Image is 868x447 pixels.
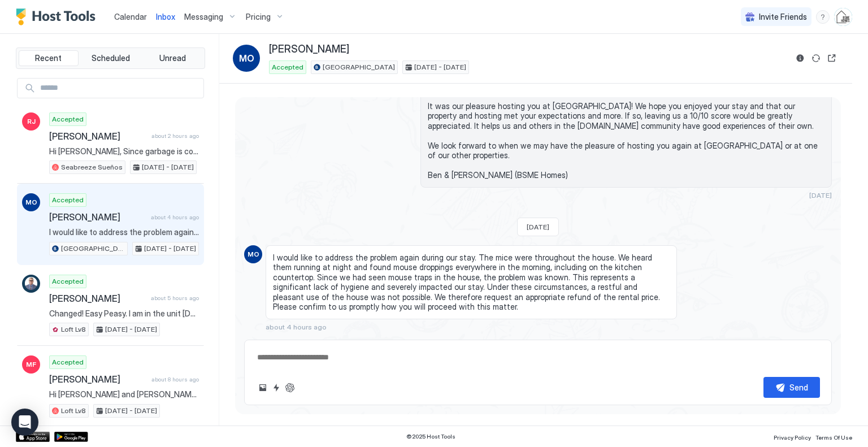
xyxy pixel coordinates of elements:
span: [GEOGRAPHIC_DATA] [61,244,125,254]
span: Accepted [272,62,303,72]
span: MO [25,197,37,207]
button: Reservation information [793,51,807,65]
a: Privacy Policy [774,431,811,442]
span: about 8 hours ago [151,376,199,383]
span: Pricing [246,12,271,22]
span: Accepted [52,195,84,205]
span: [DATE] - [DATE] [105,406,157,416]
a: Google Play Store [54,432,88,442]
span: [DATE] - [DATE] [414,62,466,72]
button: Scheduled [81,50,141,66]
span: Accepted [52,114,84,124]
span: Good afternoon, [PERSON_NAME]. It was our pleasure hosting you at [GEOGRAPHIC_DATA]! We hope you ... [428,81,824,180]
span: Hi [PERSON_NAME] and [PERSON_NAME] I am [PERSON_NAME] and would like to Hire yours apartment for ... [49,389,199,400]
span: [PERSON_NAME] [49,211,146,223]
button: Send [763,377,820,398]
span: Messaging [184,12,223,22]
a: App Store [16,432,50,442]
button: ChatGPT Auto Reply [283,381,297,394]
span: about 2 hours ago [151,132,199,140]
span: I would like to address the problem again during our stay. The mice were throughout the house. We... [49,227,199,237]
span: MO [239,51,254,65]
a: Terms Of Use [815,431,852,442]
span: [PERSON_NAME] [49,131,147,142]
span: about 4 hours ago [266,323,327,331]
span: Privacy Policy [774,434,811,441]
span: [DATE] - [DATE] [144,244,196,254]
span: about 4 hours ago [151,214,199,221]
button: Sync reservation [809,51,823,65]
div: Send [789,381,808,393]
button: Recent [19,50,79,66]
span: [DATE] [809,191,832,199]
span: Unread [159,53,186,63]
span: I would like to address the problem again during our stay. The mice were throughout the house. We... [273,253,670,312]
button: Open reservation [825,51,839,65]
div: Open Intercom Messenger [11,409,38,436]
span: Terms Of Use [815,434,852,441]
span: Loft Lv8 [61,324,86,335]
span: about 5 hours ago [151,294,199,302]
button: Upload image [256,381,270,394]
span: MF [26,359,36,370]
span: [PERSON_NAME] [269,43,349,56]
span: © 2025 Host Tools [406,433,455,440]
span: [GEOGRAPHIC_DATA] [323,62,395,72]
span: Accepted [52,357,84,367]
div: menu [816,10,830,24]
a: Host Tools Logo [16,8,101,25]
span: Calendar [114,12,147,21]
div: tab-group [16,47,205,69]
span: Recent [35,53,62,63]
a: Calendar [114,11,147,23]
button: Unread [142,50,202,66]
span: Changed! Easy Peasy. I am in the unit [DATE] but I won't freak out if you test the remote since t... [49,309,199,319]
span: Loft Lv8 [61,406,86,416]
span: [PERSON_NAME] [49,374,147,385]
span: [DATE] - [DATE] [142,162,194,172]
a: Inbox [156,11,175,23]
input: Input Field [36,79,203,98]
span: Accepted [52,276,84,287]
div: User profile [834,8,852,26]
button: Quick reply [270,381,283,394]
span: Inbox [156,12,175,21]
span: Scheduled [92,53,130,63]
span: RJ [27,116,36,127]
span: Invite Friends [759,12,807,22]
span: [PERSON_NAME] [49,293,146,304]
span: MO [248,249,259,259]
span: Seabreeze Sueños [61,162,123,172]
span: [DATE] - [DATE] [105,324,157,335]
span: Hi [PERSON_NAME], Since garbage is collected for Seabreeze Sueños every [DATE] morning, would you... [49,146,199,157]
span: [DATE] [527,223,549,231]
